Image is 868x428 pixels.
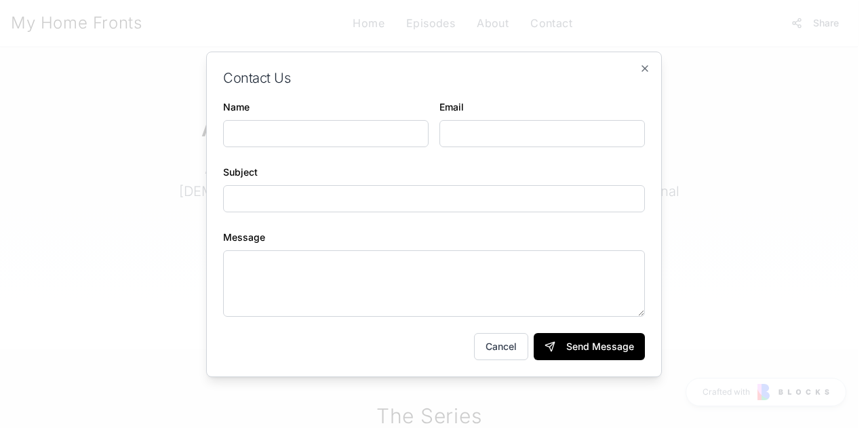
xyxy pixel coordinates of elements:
h2: Contact Us [223,69,645,87]
label: Email [439,101,464,113]
label: Name [223,101,250,113]
button: Send Message [534,333,645,360]
label: Message [223,231,265,243]
button: Cancel [474,333,528,360]
label: Subject [223,166,258,178]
